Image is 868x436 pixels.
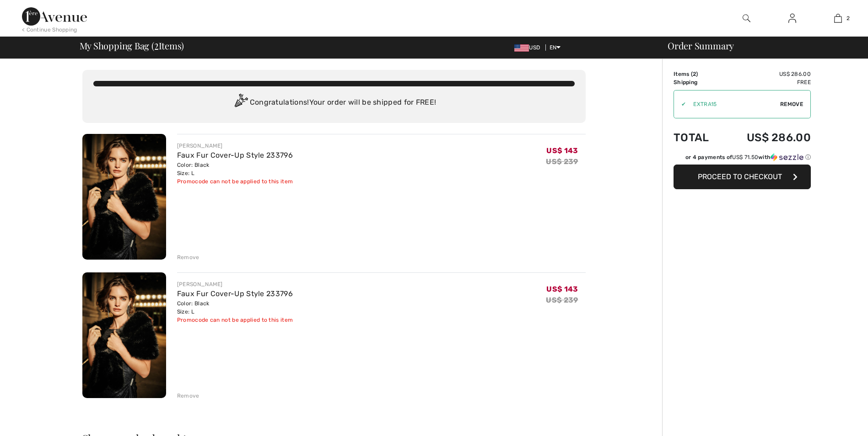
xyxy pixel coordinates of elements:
div: < Continue Shopping [22,26,77,34]
td: Total [674,122,722,153]
a: 2 [815,13,860,24]
span: US$ 71.50 [732,154,758,160]
div: [PERSON_NAME] [177,142,293,150]
span: 2 [846,14,850,22]
span: EN [550,44,561,51]
td: Items ( ) [674,70,722,78]
input: Promo code [686,90,780,118]
img: Faux Fur Cover-Up Style 233796 [82,272,166,398]
span: US$ 143 [546,285,578,293]
div: [PERSON_NAME] [177,280,293,288]
img: 1ère Avenue [22,7,87,26]
td: US$ 286.00 [722,70,811,78]
div: or 4 payments of with [685,153,811,161]
span: 2 [154,39,159,51]
img: Congratulation2.svg [232,94,250,112]
div: or 4 payments ofUS$ 71.50withSezzle Click to learn more about Sezzle [674,153,811,165]
span: USD [514,44,544,51]
img: US Dollar [514,44,529,52]
img: Sezzle [771,153,803,161]
div: Color: Black Size: L [177,161,293,177]
img: My Bag [834,13,842,24]
span: 2 [693,71,696,77]
a: Faux Fur Cover-Up Style 233796 [177,151,293,160]
div: Remove [177,253,199,261]
span: My Shopping Bag ( Items) [80,41,184,50]
span: Remove [780,100,803,108]
div: Congratulations! Your order will be shipped for FREE! [93,94,575,112]
img: search the website [743,13,750,24]
td: Shipping [674,78,722,86]
div: Promocode can not be applied to this item [177,316,293,324]
div: Remove [177,392,199,400]
td: US$ 286.00 [722,122,811,153]
button: Proceed to Checkout [674,165,811,189]
div: Promocode can not be applied to this item [177,177,293,186]
img: Faux Fur Cover-Up Style 233796 [82,134,166,260]
a: Sign In [781,13,803,24]
div: Color: Black Size: L [177,299,293,316]
div: Order Summary [657,41,863,50]
div: ✔ [674,100,686,108]
span: Proceed to Checkout [698,172,782,181]
span: US$ 143 [546,146,578,155]
s: US$ 239 [546,296,578,304]
a: Faux Fur Cover-Up Style 233796 [177,289,293,298]
img: My Info [788,13,796,24]
td: Free [722,78,811,86]
s: US$ 239 [546,157,578,166]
